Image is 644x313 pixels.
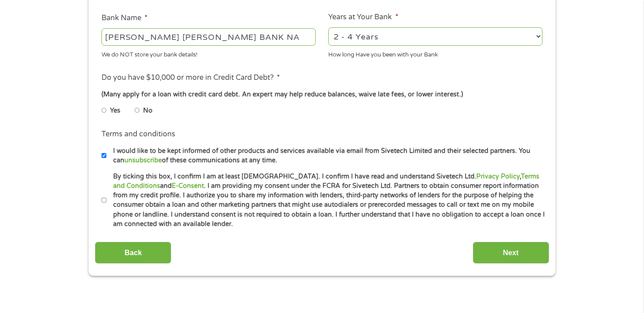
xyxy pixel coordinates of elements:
label: Years at Your Bank [328,13,398,22]
label: By ticking this box, I confirm I am at least [DEMOGRAPHIC_DATA]. I confirm I have read and unders... [106,172,545,229]
a: Privacy Policy [476,173,520,180]
div: We do NOT store your bank details! [102,47,316,59]
label: Bank Name [102,13,148,23]
input: Back [95,242,171,264]
label: Yes [110,106,120,116]
div: (Many apply for a loan with credit card debt. An expert may help reduce balances, waive late fees... [102,90,542,100]
label: I would like to be kept informed of other products and services available via email from Sivetech... [106,146,545,165]
label: Do you have $10,000 or more in Credit Card Debt? [102,73,280,83]
label: No [143,106,153,116]
label: Terms and conditions [102,130,175,139]
a: Terms and Conditions [113,173,539,190]
input: Next [473,242,549,264]
a: E-Consent [172,182,204,190]
div: How long Have you been with your Bank [328,47,542,59]
a: unsubscribe [124,156,162,164]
